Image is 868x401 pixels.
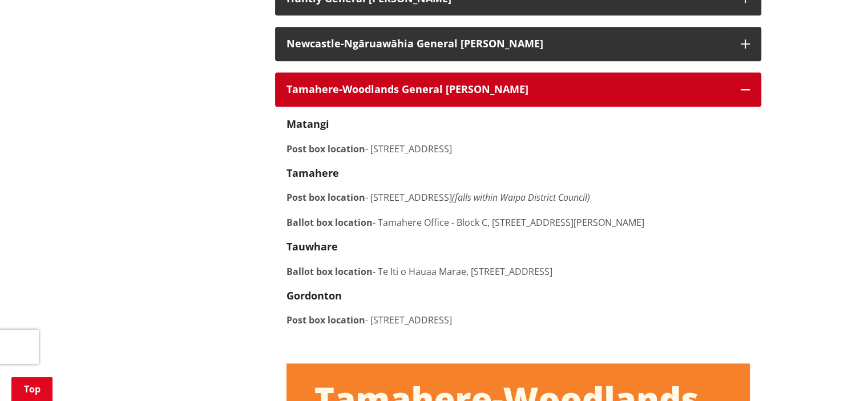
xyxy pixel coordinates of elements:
[286,216,373,229] strong: Ballot box location
[286,166,339,180] strong: Tamahere
[286,117,329,131] strong: Matangi
[286,289,342,302] strong: Gordonton
[11,377,53,401] a: Top
[286,191,750,204] p: - [STREET_ADDRESS]
[286,265,373,278] strong: Ballot box location
[286,142,750,156] p: - [STREET_ADDRESS]
[286,37,543,50] strong: Newcastle-Ngāruawāhia General [PERSON_NAME]
[452,191,590,204] em: (falls within Waipa District Council)
[286,265,750,278] p: - Te Iti o Hauaa Marae, [STREET_ADDRESS]
[286,314,365,326] strong: Post box location
[286,216,750,229] p: - Tamahere Office - Block C, [STREET_ADDRESS][PERSON_NAME]
[286,191,365,204] strong: Post box location
[275,72,761,107] button: Tamahere-Woodlands General [PERSON_NAME]
[286,82,528,96] strong: Tamahere-Woodlands General [PERSON_NAME]
[815,353,857,394] iframe: Messenger Launcher
[275,27,761,61] button: Newcastle-Ngāruawāhia General [PERSON_NAME]
[286,313,750,327] p: - [STREET_ADDRESS]
[286,143,365,155] strong: Post box location
[286,240,338,253] strong: Tauwhare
